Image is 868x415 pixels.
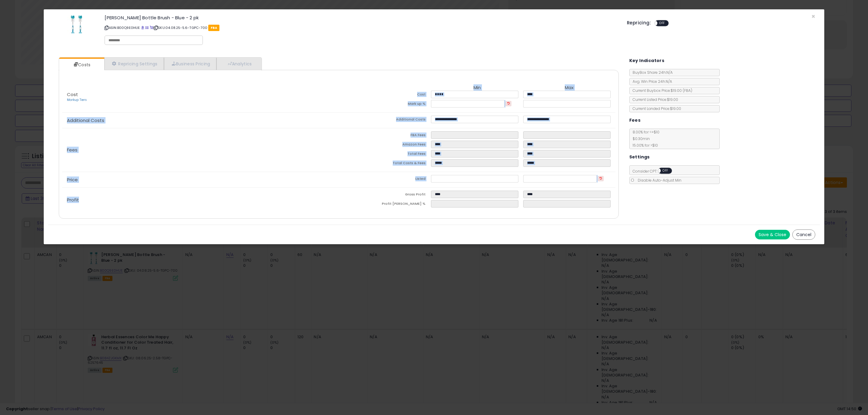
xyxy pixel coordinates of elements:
p: ASIN: B00Q9E0HUE | SKU: 04.08.25-5.6-TGPC-700 [105,23,618,33]
h5: Key Indicators [629,57,665,64]
h5: Settings [629,153,650,161]
span: × [811,12,815,21]
span: $0.30 min [630,136,650,141]
a: Costs [59,59,104,71]
p: Additional Costs [62,118,339,123]
td: Mark up % [339,100,431,109]
span: ( FBA ) [683,88,692,93]
p: Fees [62,148,339,152]
button: Save & Close [755,230,790,239]
span: 8.00 % for <= $10 [630,129,659,148]
p: Price [62,177,339,182]
a: BuyBox page [141,25,144,30]
span: OFF [657,21,667,26]
h5: Fees [629,117,641,124]
span: FBA [208,25,219,31]
span: $19.00 [671,88,692,93]
td: Total Costs & Fees [339,159,431,169]
button: Cancel [792,229,815,240]
span: Avg. Win Price 24h: N/A [630,79,672,84]
span: OFF [661,168,670,173]
span: Current Landed Price: $19.00 [630,106,681,111]
th: Max [523,85,615,91]
p: Cost [62,92,339,102]
a: Business Pricing [164,58,217,70]
td: Amazon Fees [339,141,431,150]
a: Markup Tiers [67,98,87,102]
h5: Repricing: [627,20,651,25]
a: Repricing Settings [104,58,164,70]
span: Current Buybox Price: [630,88,692,93]
a: All offer listings [145,25,149,30]
td: Cost [339,91,431,100]
td: Total Fees [339,150,431,159]
td: Listed [339,175,431,184]
a: Analytics [216,58,261,70]
p: Profit [62,198,339,202]
td: Gross Profit [339,191,431,200]
td: Profit [PERSON_NAME] % [339,200,431,209]
span: Disable Auto-Adjust Min [635,178,681,183]
span: Current Listed Price: $19.00 [630,97,678,102]
th: Min [431,85,523,91]
span: BuyBox Share 24h: N/A [630,70,673,75]
td: FBA Fees [339,131,431,141]
span: Consider CPT: [630,169,680,174]
td: Additional Costs [339,116,431,125]
h3: [PERSON_NAME] Bottle Brush - Blue - 2 pk [105,15,618,20]
a: Your listing only [150,25,153,30]
img: 417n16AET9L._SL60_.jpg [68,15,86,33]
span: 15.00 % for > $10 [630,143,658,148]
